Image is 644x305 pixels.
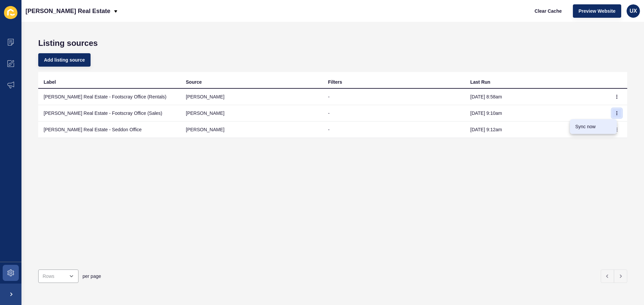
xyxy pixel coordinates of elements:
[465,122,607,138] td: [DATE] 9:12am
[38,105,180,122] td: [PERSON_NAME] Real Estate - Footscray Office (Sales)
[186,79,202,85] div: Source
[180,89,323,105] td: [PERSON_NAME]
[570,119,617,134] a: Sync now
[328,79,342,85] div: Filters
[180,105,323,122] td: [PERSON_NAME]
[38,270,78,283] div: open menu
[323,105,465,122] td: -
[470,79,490,85] div: Last Run
[323,122,465,138] td: -
[535,8,562,14] span: Clear Cache
[180,122,323,138] td: [PERSON_NAME]
[44,79,56,85] div: Label
[630,8,637,14] span: UX
[465,105,607,122] td: [DATE] 9:10am
[38,122,180,138] td: [PERSON_NAME] Real Estate - Seddon Office
[38,89,180,105] td: [PERSON_NAME] Real Estate - Footscray Office (Rentals)
[38,39,627,48] h1: Listing sources
[25,3,110,19] p: [PERSON_NAME] Real Estate
[83,273,101,280] span: per page
[573,4,621,18] button: Preview Website
[38,53,91,67] button: Add listing source
[44,57,85,63] span: Add listing source
[465,89,607,105] td: [DATE] 8:58am
[579,8,615,14] span: Preview Website
[529,4,568,18] button: Clear Cache
[323,89,465,105] td: -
